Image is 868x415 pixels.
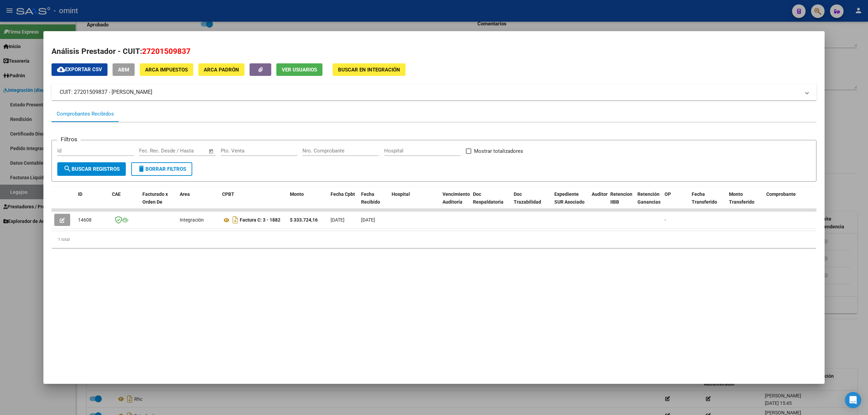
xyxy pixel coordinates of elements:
span: [DATE] [331,217,344,223]
span: ABM [118,67,129,73]
input: Fecha fin [173,148,205,154]
datatable-header-cell: Retención Ganancias [635,187,662,217]
datatable-header-cell: Monto [287,187,328,217]
button: Borrar Filtros [131,162,192,176]
mat-icon: search [63,165,72,173]
span: 27201509837 [142,47,191,56]
datatable-header-cell: CPBT [219,187,287,217]
span: Integración [180,217,204,223]
mat-panel-title: CUIT: 27201509837 - [PERSON_NAME] [60,88,800,96]
span: ARCA Impuestos [145,67,188,73]
button: Buscar en Integración [333,63,406,76]
div: 1 total [52,231,816,248]
datatable-header-cell: Comprobante [764,187,825,217]
datatable-header-cell: Doc Respaldatoria [470,187,511,217]
h3: Filtros [57,135,81,144]
span: Exportar CSV [57,66,102,72]
span: Retención Ganancias [637,191,660,205]
strong: $ 333.724,16 [290,217,318,223]
i: Descargar documento [231,214,240,225]
datatable-header-cell: Fecha Recibido [358,187,389,217]
datatable-header-cell: Expediente SUR Asociado [552,187,589,217]
button: ARCA Impuestos [140,63,193,76]
span: Vencimiento Auditoría [442,191,470,205]
datatable-header-cell: Vencimiento Auditoría [440,187,470,217]
span: Facturado x Orden De [142,191,168,205]
span: Auditoria [592,191,612,197]
mat-expansion-panel-header: CUIT: 27201509837 - [PERSON_NAME] [52,84,816,100]
span: Mostrar totalizadores [474,147,523,155]
datatable-header-cell: ID [75,187,109,217]
datatable-header-cell: Facturado x Orden De [140,187,177,217]
span: Expediente SUR Asociado [554,191,585,205]
datatable-header-cell: Retencion IIBB [608,187,635,217]
mat-icon: delete [137,165,145,173]
span: Fecha Transferido [692,191,717,205]
span: OP [665,191,671,197]
datatable-header-cell: CAE [109,187,140,217]
span: ARCA Padrón [204,67,239,73]
span: Area [180,191,190,197]
span: Monto Transferido [729,191,754,205]
span: [DATE] [361,217,375,223]
button: Ver Usuarios [276,63,322,76]
datatable-header-cell: Fecha Transferido [689,187,726,217]
span: Ver Usuarios [282,67,317,73]
span: Borrar Filtros [137,166,186,172]
span: Buscar en Integración [338,67,400,73]
datatable-header-cell: Auditoria [589,187,608,217]
span: - [665,217,666,223]
span: Buscar Registros [63,166,120,172]
span: Retencion IIBB [610,191,632,205]
span: Doc Trazabilidad [514,191,541,205]
span: Fecha Recibido [361,191,380,205]
datatable-header-cell: Doc Trazabilidad [511,187,552,217]
datatable-header-cell: Fecha Cpbt [328,187,358,217]
span: Monto [290,191,304,197]
span: ID [78,191,82,197]
input: Fecha inicio [139,148,166,154]
h2: Análisis Prestador - CUIT: [52,46,816,57]
button: ARCA Padrón [198,63,244,76]
span: Fecha Cpbt [331,191,355,197]
strong: Factura C: 3 - 1882 [240,217,280,223]
span: Comprobante [766,191,796,197]
span: Doc Respaldatoria [473,191,504,205]
div: Open Intercom Messenger [845,392,861,408]
span: CAE [112,191,121,197]
div: Comprobantes Recibidos [57,110,114,118]
span: 14608 [78,217,92,223]
span: CPBT [222,191,234,197]
datatable-header-cell: Monto Transferido [726,187,764,217]
button: Exportar CSV [52,63,107,76]
button: ABM [113,63,135,76]
mat-icon: cloud_download [57,65,65,74]
span: Hospital [392,191,410,197]
button: Open calendar [208,147,215,155]
button: Buscar Registros [57,162,126,176]
datatable-header-cell: Hospital [389,187,440,217]
datatable-header-cell: OP [662,187,689,217]
datatable-header-cell: Area [177,187,219,217]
